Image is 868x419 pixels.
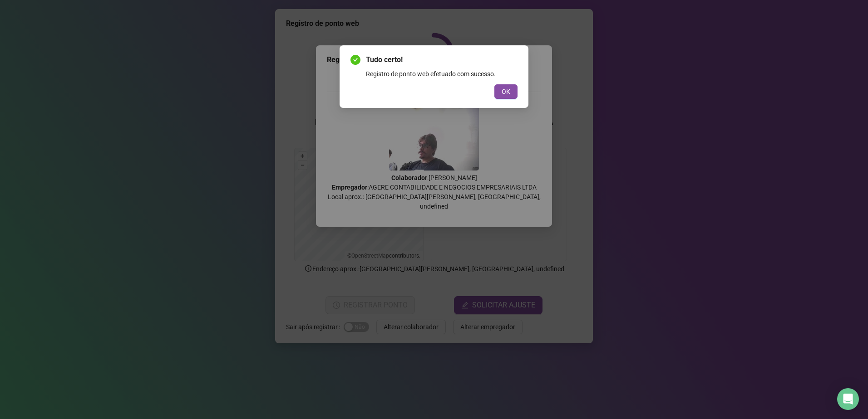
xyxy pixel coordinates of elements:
span: OK [502,87,510,97]
span: check-circle [350,55,360,65]
div: Open Intercom Messenger [837,388,859,410]
span: Tudo certo! [366,54,518,65]
button: OK [494,84,518,99]
div: Registro de ponto web efetuado com sucesso. [366,69,518,79]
